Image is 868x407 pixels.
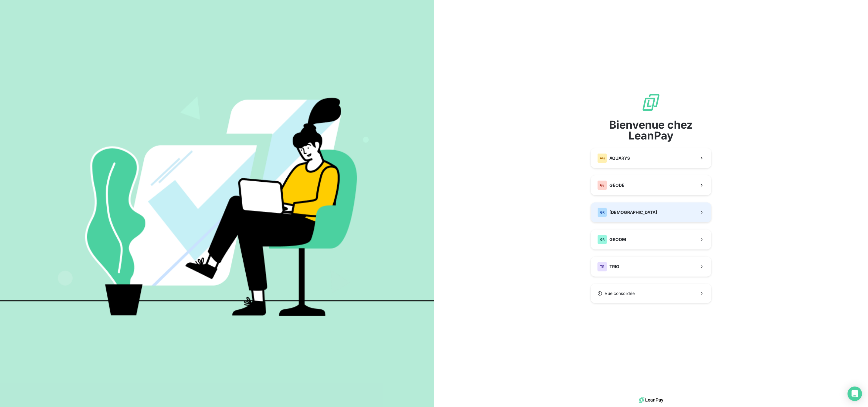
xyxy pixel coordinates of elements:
img: logo sigle [641,93,661,112]
span: GROOM [609,236,626,243]
span: AQUARYS [609,155,630,161]
div: AQ [597,153,607,163]
img: logo [639,396,663,405]
div: GR [597,208,607,217]
div: TR [597,262,607,271]
button: TRTRIO [591,257,711,277]
span: [DEMOGRAPHIC_DATA] [609,209,657,215]
span: Vue consolidée [605,290,635,296]
div: GE [597,180,607,190]
span: TRIO [609,264,619,270]
button: Vue consolidée [591,284,711,303]
span: GEODE [609,182,624,188]
button: GR[DEMOGRAPHIC_DATA] [591,202,711,222]
span: Bienvenue chez LeanPay [591,119,711,141]
div: GR [597,235,607,244]
button: GRGROOM [591,230,711,249]
div: Open Intercom Messenger [848,387,862,401]
button: GEGEODE [591,175,711,195]
button: AQAQUARYS [591,148,711,168]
